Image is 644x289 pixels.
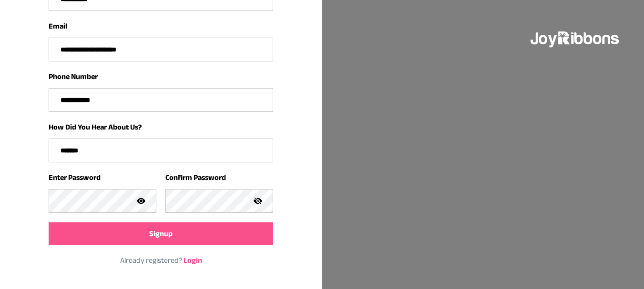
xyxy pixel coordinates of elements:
[49,72,98,80] label: Phone Number
[530,23,621,53] img: joyribbons
[49,222,273,245] button: Signup
[49,22,67,30] label: Email
[49,173,101,181] label: Enter Password
[165,173,226,181] label: Confirm Password
[184,256,202,264] a: Login
[149,228,173,239] span: Signup
[49,123,142,131] label: How Did You Hear About Us?
[49,255,273,266] p: Already registered?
